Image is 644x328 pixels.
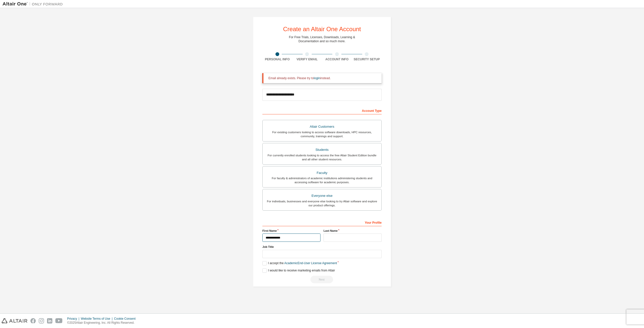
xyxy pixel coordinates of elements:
[30,318,36,323] img: facebook.svg
[262,57,292,61] div: Personal Info
[67,317,81,321] div: Privacy
[284,261,337,265] a: Academic End-User License Agreement
[47,318,52,323] img: linkedin.svg
[266,169,378,176] div: Faculty
[266,130,378,138] div: For existing customers looking to access software downloads, HPC resources, community, trainings ...
[262,106,382,114] div: Account Type
[268,76,378,80] div: Email already exists. Please try to instead.
[262,276,382,283] div: Email already exists
[262,218,382,226] div: Your Profile
[322,57,352,61] div: Account Info
[324,229,382,233] label: Last Name
[314,76,320,80] a: login
[262,245,382,249] label: Job Title
[67,321,139,325] p: © 2025 Altair Engineering, Inc. All Rights Reserved.
[3,2,65,7] img: Altair One
[2,318,27,323] img: altair_logo.svg
[266,153,378,161] div: For currently enrolled students looking to access the free Altair Student Edition bundle and all ...
[292,57,322,61] div: Verify Email
[262,261,337,265] label: I accept the
[266,176,378,184] div: For faculty & administrators of academic institutions administering students and accessing softwa...
[266,192,378,199] div: Everyone else
[81,317,114,321] div: Website Terms of Use
[55,318,63,323] img: youtube.svg
[266,123,378,130] div: Altair Customers
[283,26,361,32] div: Create an Altair One Account
[114,317,138,321] div: Cookie Consent
[266,146,378,153] div: Students
[266,199,378,207] div: For individuals, businesses and everyone else looking to try Altair software and explore our prod...
[39,318,44,323] img: instagram.svg
[352,57,382,61] div: Security Setup
[262,268,335,273] label: I would like to receive marketing emails from Altair
[262,229,320,233] label: First Name
[289,35,355,43] div: For Free Trials, Licenses, Downloads, Learning & Documentation and so much more.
